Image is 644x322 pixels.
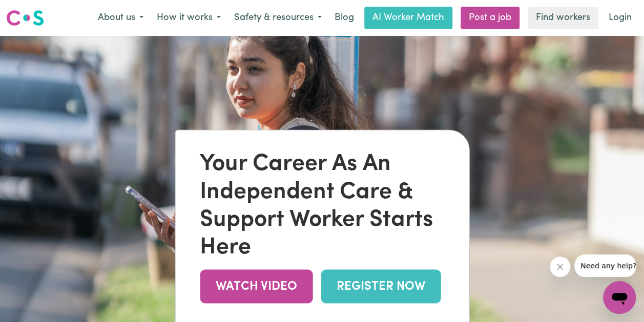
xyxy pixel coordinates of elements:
[528,7,598,29] a: Find workers
[550,256,570,277] iframe: Close message
[6,9,44,27] img: Careseekers logo
[91,7,150,29] button: About us
[461,7,520,29] a: Post a job
[150,7,227,29] button: How it works
[603,281,636,314] iframe: Button to launch messaging window
[574,254,636,277] iframe: Message from company
[200,270,313,303] a: WATCH VIDEO
[364,7,452,29] a: AI Worker Match
[227,7,328,29] button: Safety & resources
[200,151,444,262] div: Your Career As An Independent Care & Support Worker Starts Here
[6,6,44,30] a: Careseekers logo
[6,7,62,15] span: Need any help?
[603,7,638,29] a: Login
[328,7,360,29] a: Blog
[321,270,441,303] a: REGISTER NOW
